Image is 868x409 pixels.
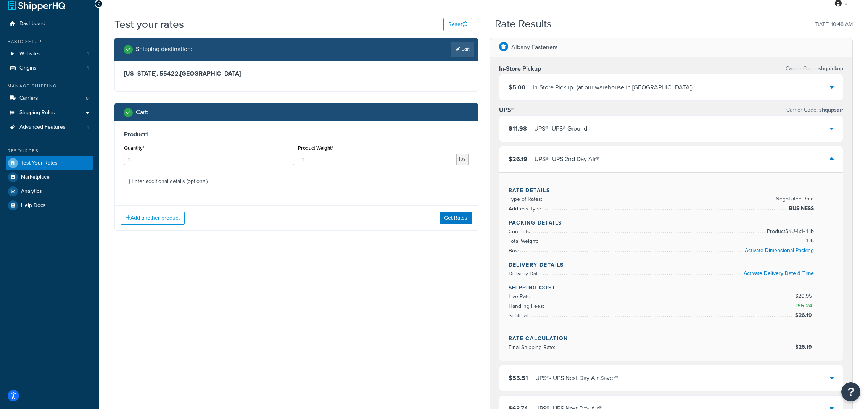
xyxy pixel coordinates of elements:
[6,47,93,61] a: Websites1
[745,246,814,254] a: Activate Dimensional Packing
[6,120,93,134] a: Advanced Features1
[6,156,93,170] a: Test Your Rates
[124,131,469,138] h3: Product 1
[509,228,533,236] span: Contents:
[509,261,834,269] h4: Delivery Details
[443,18,472,31] button: Reset
[6,61,93,75] li: Origins
[499,106,514,114] h3: UPS®
[121,212,185,225] button: Add another product
[87,65,89,71] span: 1
[795,292,814,300] span: $20.95
[765,227,814,236] span: Product SKU-1 x 1 - 1 lb
[495,18,552,30] h2: Rate Results
[509,312,531,320] span: Subtotal:
[815,19,853,30] p: [DATE] 10:48 AM
[509,124,527,133] span: $11.98
[795,311,814,319] span: $26.19
[19,110,55,116] span: Shipping Rules
[511,42,557,53] p: Albany Fasteners
[509,186,834,194] h4: Rate Details
[509,83,525,92] span: $5.00
[19,95,38,102] span: Carriers
[509,195,544,203] span: Type of Rates:
[19,124,66,131] span: Advanced Features
[440,212,472,224] button: Get Rates
[509,219,834,227] h4: Packing Details
[6,17,93,31] a: Dashboard
[6,170,93,184] a: Marketplace
[535,154,599,165] div: UPS® - UPS 2nd Day Air®
[786,105,843,115] p: Carrier Code:
[6,91,93,105] a: Carriers5
[21,202,46,209] span: Help Docs
[509,302,546,310] span: Handling Fees:
[136,109,148,116] h2: Cart :
[114,17,184,32] h1: Test your rates
[774,194,814,204] span: Negotiated Rate
[534,123,587,134] div: UPS® - UPS® Ground
[21,160,58,167] span: Test Your Rates
[6,61,93,75] a: Origins1
[6,91,93,105] li: Carriers
[795,343,814,351] span: $26.19
[86,95,89,102] span: 5
[509,270,544,278] span: Delivery Date:
[298,154,456,165] input: 0.00
[19,65,37,71] span: Origins
[124,179,130,184] input: Enter additional details (optional)
[124,145,144,151] label: Quantity*
[787,204,814,213] span: BUSINESS
[451,42,474,57] a: Edit
[817,65,843,73] span: shqpickup
[132,176,208,187] div: Enter additional details (optional)
[136,46,192,53] h2: Shipping destination :
[499,65,541,73] h3: In-Store Pickup
[509,343,557,351] span: Final Shipping Rate:
[21,188,42,195] span: Analytics
[6,120,93,134] li: Advanced Features
[298,145,333,151] label: Product Weight*
[124,154,294,165] input: 0
[509,237,540,245] span: Total Weight:
[6,148,93,154] div: Resources
[87,124,89,131] span: 1
[818,106,843,114] span: shqupsair
[6,47,93,61] li: Websites
[19,51,41,57] span: Websites
[509,284,834,292] h4: Shipping Cost
[124,70,469,78] h3: [US_STATE], 55422 , [GEOGRAPHIC_DATA]
[87,51,89,57] span: 1
[793,301,813,310] span: +
[6,106,93,120] a: Shipping Rules
[457,154,469,165] span: lbs
[6,199,93,212] a: Help Docs
[841,382,860,401] button: Open Resource Center
[509,247,521,255] span: Box:
[509,155,527,163] span: $26.19
[19,21,45,27] span: Dashboard
[804,236,814,246] span: 1 lb
[744,269,814,277] a: Activate Delivery Date & Time
[797,302,814,310] span: $5.24
[533,82,693,93] div: In-Store Pickup - (at our warehouse in [GEOGRAPHIC_DATA])
[6,184,93,198] a: Analytics
[786,63,843,74] p: Carrier Code:
[535,373,618,383] div: UPS® - UPS Next Day Air Saver®
[509,205,544,213] span: Address Type:
[6,39,93,45] div: Basic Setup
[6,83,93,89] div: Manage Shipping
[21,174,50,181] span: Marketplace
[509,373,528,382] span: $55.51
[509,293,533,301] span: Live Rate:
[509,335,834,343] h4: Rate Calculation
